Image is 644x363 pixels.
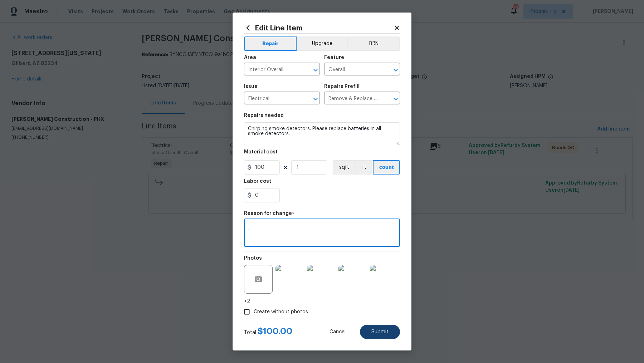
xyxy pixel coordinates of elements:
[324,55,344,60] h5: Feature
[244,24,394,32] h2: Edit Line Item
[373,160,400,175] button: count
[254,308,308,316] span: Create without photos
[360,325,400,339] button: Submit
[244,179,271,184] h5: Labor cost
[244,256,262,261] h5: Photos
[297,36,348,51] button: Upgrade
[244,149,278,154] h5: Material cost
[258,327,292,335] span: $ 100.00
[355,160,373,175] button: ft
[244,122,400,145] textarea: Chirping smoke detectors. Please replace batteries in all smoke detectors.
[333,160,355,175] button: sqft
[318,325,357,339] button: Cancel
[324,84,360,89] h5: Repairs Prefill
[248,226,396,241] textarea: .
[244,211,292,216] h5: Reason for change
[311,94,321,104] button: Open
[244,36,297,51] button: Repair
[391,65,401,75] button: Open
[391,94,401,104] button: Open
[330,329,346,335] span: Cancel
[244,84,258,89] h5: Issue
[244,328,292,336] div: Total
[371,329,389,335] span: Submit
[244,298,250,305] span: +2
[244,113,284,118] h5: Repairs needed
[311,65,321,75] button: Open
[347,36,400,51] button: BRN
[244,55,256,60] h5: Area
